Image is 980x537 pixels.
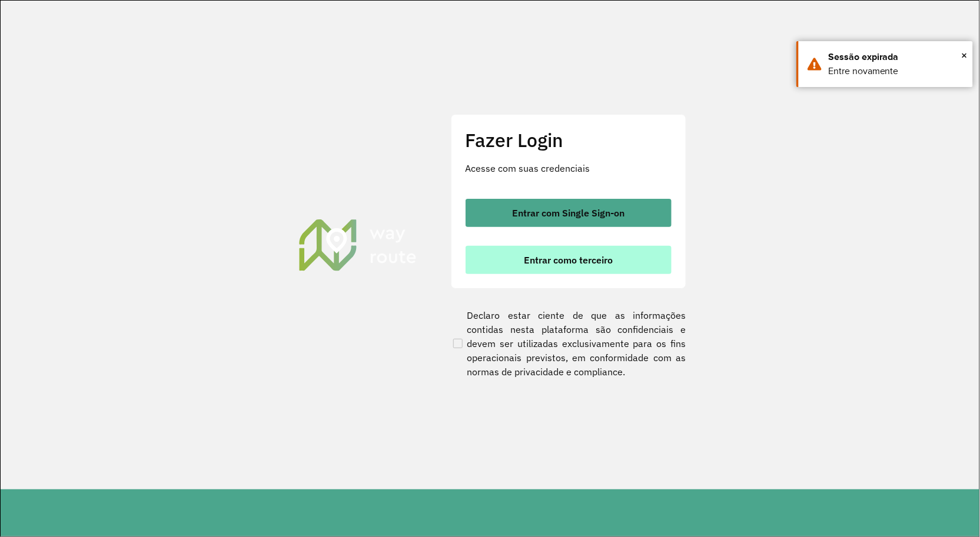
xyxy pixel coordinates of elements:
p: Acesse com suas credenciais [466,161,672,175]
span: Entrar com Single Sign-on [512,208,624,218]
h2: Fazer Login [466,129,672,151]
button: Close [962,46,968,64]
label: Declaro estar ciente de que as informações contidas nesta plataforma são confidenciais e devem se... [451,308,686,379]
div: Sessão expirada [828,50,964,64]
button: button [466,246,672,274]
img: Roteirizador AmbevTech [297,218,418,272]
span: Entrar como terceiro [524,255,613,265]
button: button [466,199,672,227]
div: Entre novamente [828,64,964,78]
span: × [962,46,968,64]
